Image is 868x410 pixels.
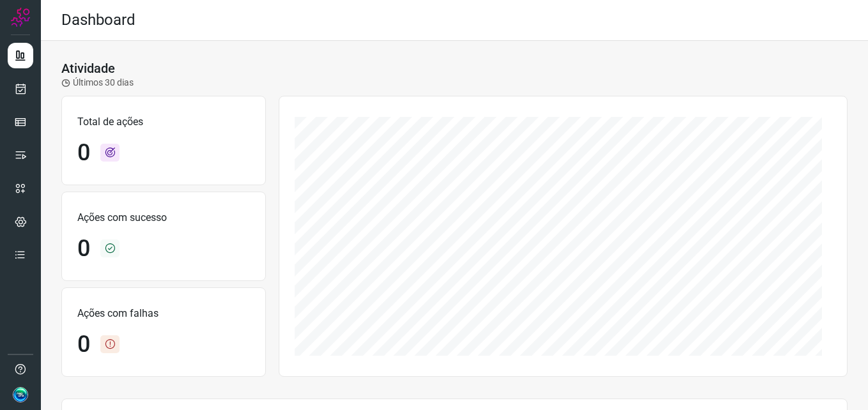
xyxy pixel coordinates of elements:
[11,8,30,27] img: Logo
[77,114,250,130] p: Total de ações
[13,387,28,402] img: 688dd65d34f4db4d93ce8256e11a8269.jpg
[77,331,90,358] h1: 0
[61,11,136,29] h2: Dashboard
[77,306,250,321] p: Ações com falhas
[61,61,115,76] h3: Atividade
[77,210,250,225] p: Ações com sucesso
[77,235,90,262] h1: 0
[61,76,134,89] p: Últimos 30 dias
[77,139,90,167] h1: 0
